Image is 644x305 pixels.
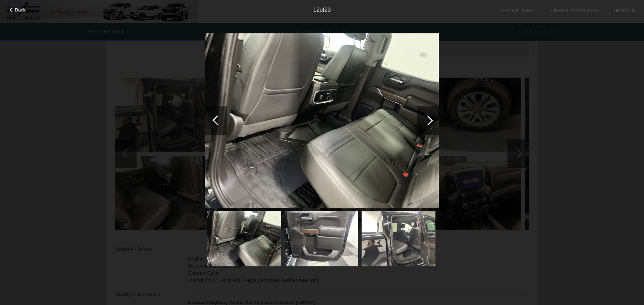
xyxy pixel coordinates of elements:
[313,7,320,13] span: 12
[613,8,637,13] a: Trade-In
[207,211,281,266] img: 495a652e0078cd6688074259928bce11x.jpg
[15,7,26,13] span: Back
[284,211,358,266] img: 5ad0b4c8613521a72d6a837eb053193fx.jpg
[205,33,439,208] img: 495a652e0078cd6688074259928bce11x.jpg
[499,8,536,13] a: Appointment
[362,211,435,266] img: 2c0f99a7bd26cf1727cdabc6dc82e27cx.jpg
[325,7,331,13] span: 23
[550,8,598,13] a: Credit Approved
